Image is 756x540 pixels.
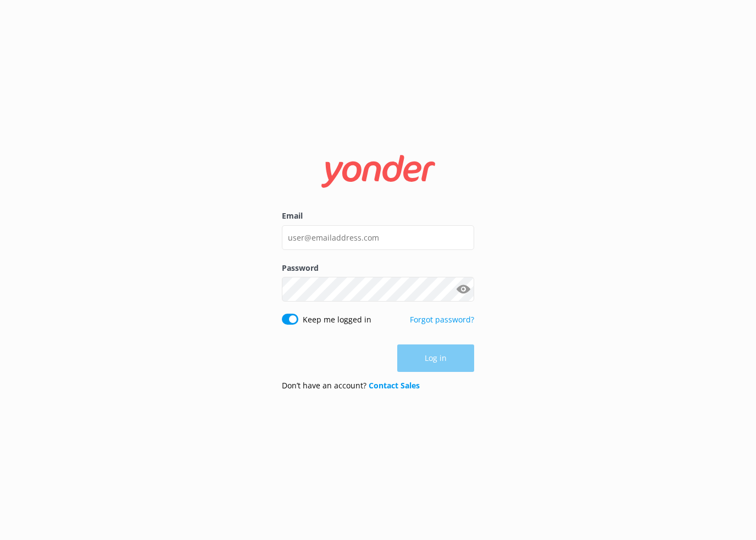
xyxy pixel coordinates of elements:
a: Contact Sales [369,380,420,391]
input: user@emailaddress.com [282,225,474,250]
label: Email [282,210,474,222]
a: Forgot password? [410,314,474,325]
button: Show password [452,279,474,300]
label: Password [282,262,474,274]
p: Don’t have an account? [282,380,420,392]
label: Keep me logged in [303,314,371,326]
